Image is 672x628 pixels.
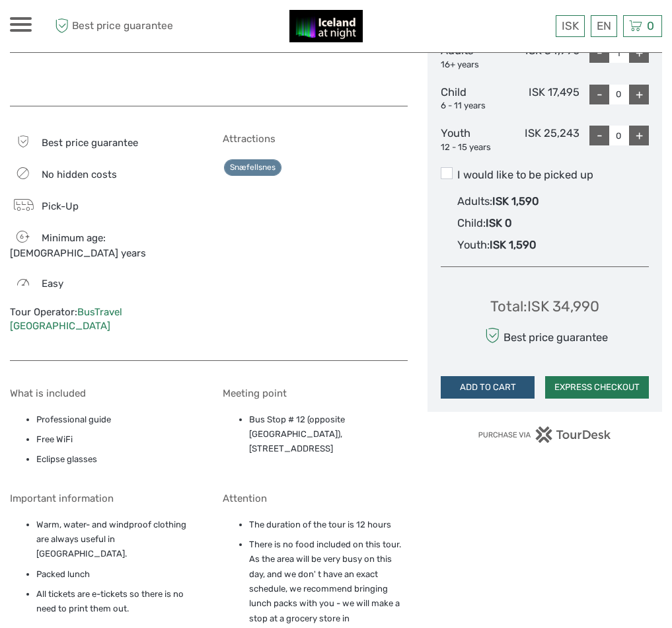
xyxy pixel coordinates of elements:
[42,169,117,180] span: No hidden costs
[249,518,408,532] li: The duration of the tour is 12 hours
[482,324,608,347] div: Best price guarantee
[223,387,408,399] h5: Meeting point
[19,23,149,34] p: We're away right now. Please check back later!
[629,43,649,63] div: +
[629,85,649,104] div: +
[589,85,609,104] div: -
[152,20,168,36] button: Open LiveChat chat widget
[10,492,195,504] h5: Important information
[562,19,579,32] span: ISK
[457,239,490,251] span: Youth :
[478,426,612,443] img: PurchaseViaTourDesk.png
[36,412,195,427] li: Professional guide
[441,43,510,71] div: Adults
[545,376,649,399] button: EXPRESS CHECKOUT
[36,518,195,562] li: Warm, water- and windproof clothing are always useful in [GEOGRAPHIC_DATA].
[223,133,408,145] h5: Attractions
[42,278,63,290] span: Easy
[510,126,579,153] div: ISK 25,243
[10,387,195,399] h5: What is included
[457,195,492,208] span: Adults :
[10,305,195,334] div: Tour Operator:
[510,85,579,112] div: ISK 17,495
[591,15,617,37] div: EN
[42,200,79,212] span: Pick-Up
[42,137,138,149] span: Best price guarantee
[36,432,195,447] li: Free WiFi
[441,376,535,399] button: ADD TO CART
[589,126,609,145] div: -
[441,126,510,153] div: Youth
[36,567,195,582] li: Packed lunch
[645,19,656,32] span: 0
[441,167,649,183] label: I would like to be picked up
[289,10,363,42] img: 2375-0893e409-a1bb-4841-adb0-b7e32975a913_logo_small.jpg
[490,239,536,251] span: ISK 1,590
[12,232,31,241] span: 6
[589,43,609,63] div: -
[36,587,195,617] li: All tickets are e-tickets so there is no need to print them out.
[629,126,649,145] div: +
[224,159,281,176] a: Snæfellsnes
[441,85,510,112] div: Child
[52,15,173,37] span: Best price guarantee
[492,195,539,208] span: ISK 1,590
[249,412,408,457] li: Bus Stop # 12 (opposite [GEOGRAPHIC_DATA]), [STREET_ADDRESS]
[441,59,510,71] div: 16+ years
[223,492,408,504] h5: Attention
[10,232,146,259] span: Minimum age: [DEMOGRAPHIC_DATA] years
[510,43,579,71] div: ISK 34,990
[490,296,599,317] div: Total : ISK 34,990
[36,452,195,467] li: Eclipse glasses
[486,217,511,229] span: ISK 0
[441,100,510,112] div: 6 - 11 years
[457,217,486,229] span: Child :
[441,141,510,154] div: 12 - 15 years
